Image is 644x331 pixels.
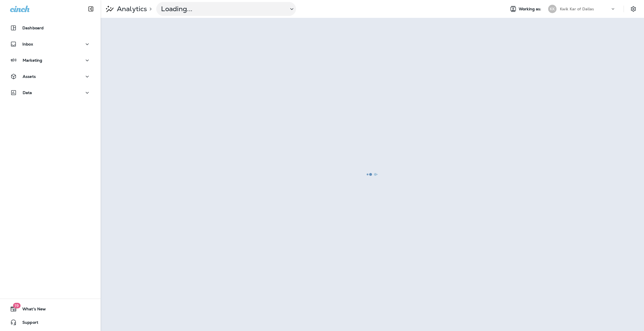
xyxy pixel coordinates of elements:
button: Support [6,317,95,328]
p: Analytics [115,5,147,13]
p: Assets [23,74,36,79]
span: 19 [13,303,20,308]
p: Inbox [22,42,33,46]
button: Data [6,87,95,98]
p: Dashboard [22,26,44,30]
span: Working as: [519,7,543,11]
button: Collapse Sidebar [83,3,99,15]
div: KK [548,5,557,13]
p: Data [23,90,32,95]
button: Inbox [6,39,95,50]
p: Loading... [161,5,284,13]
span: Support [17,320,38,327]
p: Kwik Kar of Dallas [560,7,594,11]
p: > [147,7,152,11]
span: What's New [17,307,46,313]
button: Settings [628,4,638,14]
button: Dashboard [6,22,95,33]
button: 19What's New [6,303,95,315]
button: Assets [6,71,95,82]
p: Marketing [23,58,42,63]
button: Marketing [6,55,95,66]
